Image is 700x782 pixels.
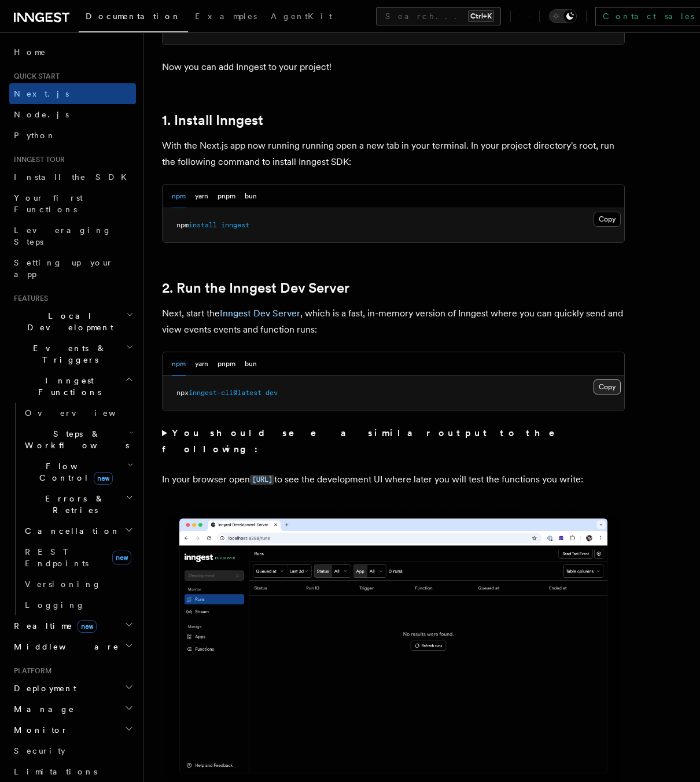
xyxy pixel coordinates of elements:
[14,258,113,279] span: Setting up your app
[9,375,125,398] span: Inngest Functions
[9,724,68,736] span: Monitor
[25,580,101,589] span: Versioning
[218,352,235,376] button: pnpm
[94,472,113,485] span: new
[14,746,65,755] span: Security
[14,46,46,58] span: Home
[594,212,621,227] button: Copy
[9,342,126,366] span: Events & Triggers
[9,403,136,615] div: Inngest Functions
[9,615,136,636] button: Realtimenew
[9,294,48,303] span: Features
[14,193,83,214] span: Your first Functions
[14,131,56,140] span: Python
[162,427,571,455] strong: You should see a similar output to the following:
[9,683,76,694] span: Deployment
[9,678,136,699] button: Deployment
[172,352,186,376] button: npm
[20,541,136,574] a: REST Endpointsnew
[162,59,625,75] p: Now you can add Inngest to your project!
[9,641,119,652] span: Middleware
[9,220,136,252] a: Leveraging Steps
[9,83,136,104] a: Next.js
[14,226,112,246] span: Leveraging Steps
[9,761,136,782] a: Limitations
[20,423,136,456] button: Steps & Workflows
[176,221,189,229] span: npm
[9,155,65,164] span: Inngest tour
[162,425,625,458] summary: You should see a similar output to the following:
[468,10,494,22] kbd: Ctrl+K
[112,551,131,565] span: new
[195,352,208,376] button: yarn
[188,3,264,31] a: Examples
[14,110,69,119] span: Node.js
[245,352,257,376] button: bun
[250,475,274,485] code: [URL]
[162,138,625,170] p: With the Next.js app now running running open a new tab in your terminal. In your project directo...
[189,221,217,229] span: install
[20,488,136,521] button: Errors & Retries
[86,12,181,21] span: Documentation
[20,456,136,488] button: Flow Controlnew
[14,89,69,98] span: Next.js
[195,185,208,208] button: yarn
[594,379,621,394] button: Copy
[9,720,136,740] button: Monitor
[25,600,85,610] span: Logging
[9,310,126,333] span: Local Development
[250,474,274,485] a: [URL]
[20,403,136,423] a: Overview
[20,460,127,484] span: Flow Control
[376,7,501,25] button: Search...Ctrl+K
[25,547,89,568] span: REST Endpoints
[9,125,136,146] a: Python
[162,305,625,338] p: Next, start the , which is a fast, in-memory version of Inngest where you can quickly send and vi...
[9,305,136,338] button: Local Development
[79,3,188,32] a: Documentation
[220,308,300,319] a: Inngest Dev Server
[9,666,52,676] span: Platform
[195,12,257,21] span: Examples
[9,72,60,81] span: Quick start
[189,389,261,397] span: inngest-cli@latest
[9,167,136,187] a: Install the SDK
[20,595,136,615] a: Logging
[162,112,263,128] a: 1. Install Inngest
[549,9,577,23] button: Toggle dark mode
[9,187,136,220] a: Your first Functions
[245,185,257,208] button: bun
[9,370,136,403] button: Inngest Functions
[9,338,136,370] button: Events & Triggers
[9,699,136,720] button: Manage
[20,493,126,516] span: Errors & Retries
[20,521,136,541] button: Cancellation
[9,740,136,761] a: Security
[20,525,120,537] span: Cancellation
[162,280,349,296] a: 2. Run the Inngest Dev Server
[78,620,97,633] span: new
[14,172,134,182] span: Install the SDK
[176,389,189,397] span: npx
[9,104,136,125] a: Node.js
[271,12,332,21] span: AgentKit
[9,636,136,657] button: Middleware
[9,620,97,632] span: Realtime
[20,574,136,595] a: Versioning
[9,703,75,715] span: Manage
[221,221,249,229] span: inngest
[172,185,186,208] button: npm
[25,408,144,418] span: Overview
[218,185,235,208] button: pnpm
[162,471,625,488] p: In your browser open to see the development UI where later you will test the functions you write:
[266,389,278,397] span: dev
[9,252,136,285] a: Setting up your app
[20,428,129,451] span: Steps & Workflows
[264,3,339,31] a: AgentKit
[9,42,136,62] a: Home
[14,767,97,776] span: Limitations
